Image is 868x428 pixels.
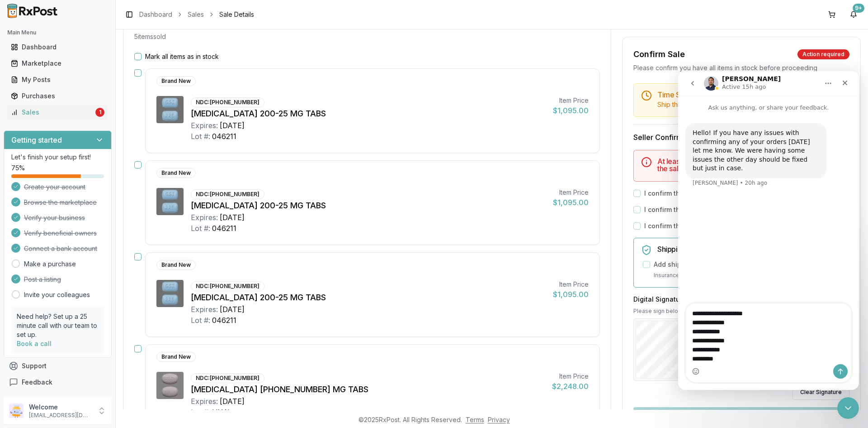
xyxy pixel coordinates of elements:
div: $1,095.00 [553,105,589,116]
button: Marketplace [4,56,112,71]
p: Please sign below to confirm your acceptance of this order [633,308,849,315]
div: Lot #: [191,315,210,326]
div: NDC: [PHONE_NUMBER] [191,281,264,291]
div: Expires: [191,396,218,407]
img: Descovy 200-25 MG TABS [156,280,184,307]
button: Feedback [4,374,112,390]
div: Sales [11,108,94,117]
div: $1,095.00 [553,289,589,300]
div: 046211 [212,131,236,142]
div: Brand New [156,168,196,178]
div: Expires: [191,304,218,315]
button: My Posts [4,72,112,87]
div: NDC: [PHONE_NUMBER] [191,189,264,199]
button: Sales1 [4,105,112,120]
div: $2,248.00 [552,381,589,392]
button: Clear Signature [793,385,849,400]
div: Item Price [553,280,589,289]
span: Verify your business [24,213,85,222]
button: 9+ [846,7,861,22]
div: Lot #: [191,223,210,234]
div: Lot #: [191,131,210,142]
span: Create your account [24,183,85,192]
p: Welcome [29,403,92,412]
a: Sales [188,10,204,19]
img: RxPost Logo [4,4,61,18]
div: 046211 [212,223,236,234]
p: [EMAIL_ADDRESS][DOMAIN_NAME] [29,412,92,419]
div: Expires: [191,120,218,131]
div: Please confirm you have all items in stock before proceeding [633,63,849,72]
div: [MEDICAL_DATA] 200-25 MG TABS [191,199,546,212]
div: [MEDICAL_DATA] 200-25 MG TABS [191,291,546,304]
nav: breadcrumb [139,10,254,19]
div: Item Price [553,96,589,105]
button: Purchases [4,89,112,103]
a: Dashboard [139,10,172,19]
label: Add shipping insurance for $0.00 ( 1.5 % of order value) [654,260,826,269]
div: Item Price [552,372,589,381]
img: Triumeq 600-50-300 MG TABS [156,372,184,399]
label: I confirm that all 0 selected items match the listed condition [644,205,831,214]
div: Purchases [11,91,104,101]
iframe: Intercom live chat [837,397,859,419]
div: [MEDICAL_DATA] [PHONE_NUMBER] MG TABS [191,383,545,396]
a: My Posts [7,72,108,88]
p: Need help? Set up a 25 minute call with our team to set up. [17,312,99,339]
a: Invite your colleagues [24,290,90,299]
div: [MEDICAL_DATA] 200-25 MG TABS [191,107,546,120]
img: Descovy 200-25 MG TABS [156,188,184,215]
label: Mark all items as in stock [145,52,219,61]
div: Expires: [191,212,218,223]
a: Make a purchase [24,260,76,269]
div: [DATE] [220,120,245,131]
div: Marketplace [11,59,104,68]
p: 5 item s sold [134,32,166,41]
h5: At least one item must be marked as in stock to confirm the sale. [657,158,842,172]
span: Sale Details [219,10,254,19]
a: Sales1 [7,104,108,120]
a: Purchases [7,88,108,104]
div: 1 [95,108,104,117]
div: [DATE] [220,212,245,223]
div: Confirm Sale [633,48,685,61]
p: Let's finish your setup first! [11,153,104,162]
span: Feedback [22,378,52,387]
div: NDC: [PHONE_NUMBER] [191,97,264,107]
h2: Main Menu [7,29,108,36]
button: Support [4,358,112,374]
div: 9+ [853,4,864,13]
a: Terms [466,416,484,423]
div: Brand New [156,352,196,362]
h5: Time Sensitive [657,91,842,98]
h3: Getting started [11,135,62,145]
h3: Seller Confirmation [633,132,849,143]
button: Dashboard [4,40,112,54]
span: Browse the marketplace [24,198,97,207]
div: Action required [797,49,849,59]
a: Marketplace [7,55,108,72]
div: 046211 [212,315,236,326]
a: Privacy [488,416,510,423]
img: User avatar [9,404,24,418]
label: I confirm that all expiration dates are correct [644,221,785,231]
a: Dashboard [7,39,108,55]
div: NDC: [PHONE_NUMBER] [191,373,264,383]
div: Lot #: [191,407,210,418]
h5: Shipping Insurance [657,245,842,253]
div: Dashboard [11,43,104,52]
div: UY4L [212,407,231,418]
iframe: Intercom live chat [678,71,859,390]
div: Brand New [156,76,196,86]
